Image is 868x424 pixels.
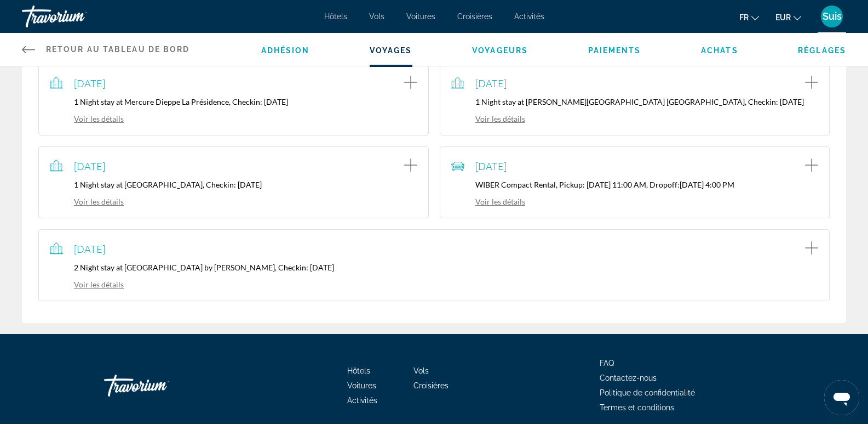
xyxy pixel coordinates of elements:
a: Contactez-nous [600,374,657,382]
a: Paiements [588,46,641,55]
a: Voir les détails [50,197,124,206]
button: Add item to trip [404,158,417,174]
p: 2 Night stay at [GEOGRAPHIC_DATA] by [PERSON_NAME], Checkin: [DATE] [50,263,818,272]
span: Retour au tableau de bord [46,45,190,54]
a: Croisières [457,12,492,21]
p: 1 Night stay at Mercure Dieppe La Présidence, Checkin: [DATE] [50,97,417,106]
a: Réglages [798,46,846,55]
a: Voir les détails [451,197,525,206]
a: Hôtels [324,12,347,21]
a: Retour au tableau de bord [22,33,190,66]
span: [DATE] [74,243,105,255]
a: Voitures [347,381,376,390]
font: EUR [775,13,791,22]
span: [DATE] [74,160,105,172]
button: Changer de langue [739,9,759,25]
button: Add item to trip [805,241,818,257]
iframe: Bouton de lancement de la fenêtre de messagerie [824,380,859,415]
p: WIBER Compact Rental, Pickup: [DATE] 11:00 AM, Dropoff:[DATE] 4:00 PM [451,180,819,189]
p: 1 Night stay at [PERSON_NAME][GEOGRAPHIC_DATA] [GEOGRAPHIC_DATA], Checkin: [DATE] [451,97,819,106]
button: Changer de devise [775,9,801,25]
a: Termes et conditions [600,403,674,412]
a: Voir les détails [50,280,124,289]
span: [DATE] [475,160,507,172]
a: Vols [413,366,429,375]
a: Croisières [413,381,449,390]
button: Add item to trip [805,75,818,92]
span: [DATE] [74,77,105,89]
p: 1 Night stay at [GEOGRAPHIC_DATA], Checkin: [DATE] [50,180,417,189]
button: Add item to trip [805,158,818,174]
a: Activités [514,12,544,21]
a: Hôtels [347,366,370,375]
a: Voyageurs [472,46,528,55]
a: Voitures [406,12,435,21]
a: Vols [369,12,384,21]
span: [DATE] [475,77,507,89]
button: Menu utilisateur [818,5,846,28]
a: Voir les détails [451,114,525,123]
a: Voir les détails [50,114,124,123]
a: Politique de confidentialité [600,388,695,397]
a: Rentrer à la maison [104,369,214,402]
font: fr [739,13,749,22]
a: Voyages [370,46,412,55]
a: Achats [701,46,738,55]
a: Adhésion [261,46,310,55]
button: Add item to trip [404,75,417,92]
a: FAQ [600,359,614,368]
font: Suis [823,10,842,22]
a: Travorium [22,2,131,31]
a: Activités [347,396,377,405]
